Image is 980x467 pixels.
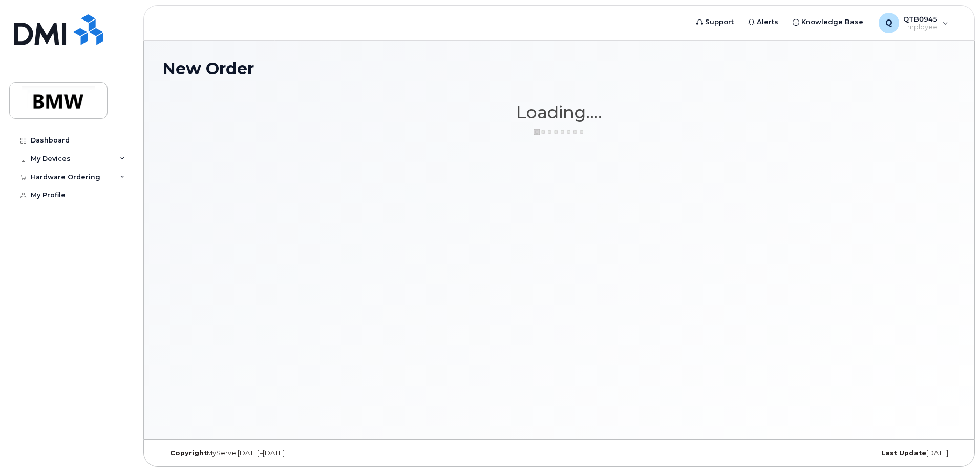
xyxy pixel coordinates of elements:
img: ajax-loader-3a6953c30dc77f0bf724df975f13086db4f4c1262e45940f03d1251963f1bf2e.gif [534,128,585,136]
strong: Copyright [170,449,207,457]
h1: New Order [162,59,956,77]
strong: Last Update [881,449,926,457]
div: [DATE] [691,449,956,457]
h1: Loading.... [162,103,956,121]
div: MyServe [DATE]–[DATE] [162,449,427,457]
